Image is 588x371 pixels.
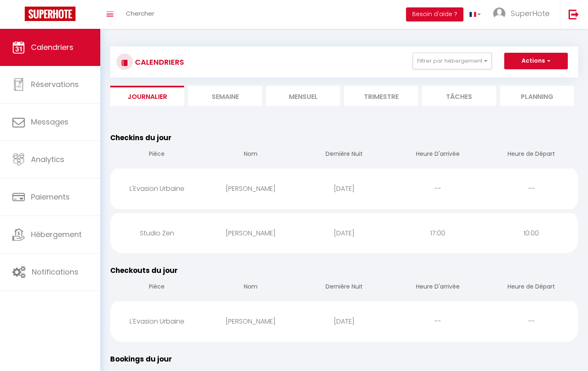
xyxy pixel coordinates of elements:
[298,308,391,335] div: [DATE]
[344,86,418,106] li: Trimestre
[298,175,391,202] div: [DATE]
[110,354,172,364] span: Bookings du jour
[110,143,204,167] th: Pièce
[484,276,578,299] th: Heure de Départ
[110,220,204,247] div: Studio Zen
[391,276,484,299] th: Heure D'arrivée
[266,86,340,106] li: Mensuel
[569,9,579,19] img: logout
[110,133,172,143] span: Checkins du jour
[31,79,79,89] span: Réservations
[298,143,391,167] th: Dernière Nuit
[298,276,391,299] th: Dernière Nuit
[484,308,578,335] div: --
[391,143,484,167] th: Heure D'arrivée
[391,308,484,335] div: --
[31,42,73,52] span: Calendriers
[422,86,496,106] li: Tâches
[31,192,70,202] span: Paiements
[7,3,31,28] button: Ouvrir le widget de chat LiveChat
[484,175,578,202] div: --
[133,53,184,71] h3: CALENDRIERS
[484,143,578,167] th: Heure de Départ
[504,53,568,69] button: Actions
[204,175,298,202] div: [PERSON_NAME]
[110,175,204,202] div: L'Evasion Urbaine
[188,86,262,106] li: Semaine
[204,276,298,299] th: Nom
[31,154,64,164] span: Analytics
[110,276,204,299] th: Pièce
[32,267,78,277] span: Notifications
[391,220,484,247] div: 17:00
[406,7,463,21] button: Besoin d'aide ?
[126,9,154,18] span: Chercher
[484,220,578,247] div: 10:00
[110,86,184,106] li: Journalier
[31,117,68,127] span: Messages
[31,229,82,240] span: Hébergement
[413,53,492,69] button: Filtrer par hébergement
[204,220,298,247] div: [PERSON_NAME]
[391,175,484,202] div: --
[500,86,574,106] li: Planning
[25,7,76,21] img: Super Booking
[110,308,204,335] div: L'Evasion Urbaine
[204,308,298,335] div: [PERSON_NAME]
[298,220,391,247] div: [DATE]
[204,143,298,167] th: Nom
[110,265,178,275] span: Checkouts du jour
[511,8,550,19] span: SuperHote
[493,7,505,20] img: ...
